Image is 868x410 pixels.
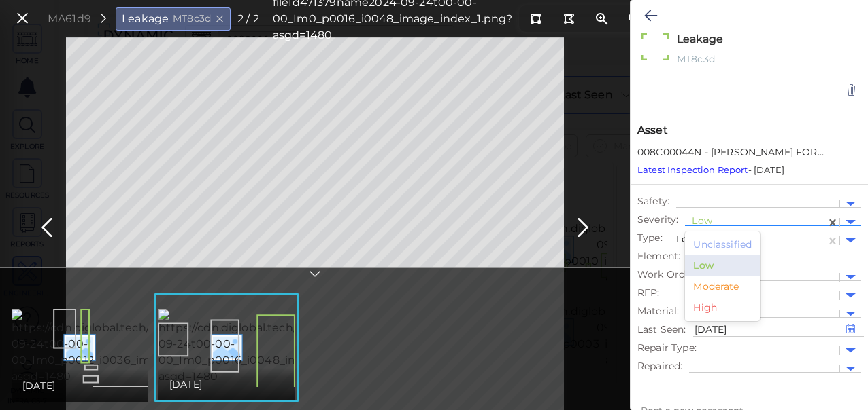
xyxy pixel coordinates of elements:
span: [DATE] [22,377,55,394]
span: Severity : [637,212,678,227]
span: Leakage [122,11,169,27]
div: MT8c3d [673,52,814,69]
div: High [685,297,760,318]
iframe: Chat [810,349,858,400]
div: Unclassified [685,234,760,255]
span: Leakage [676,233,716,245]
span: - [DATE] [637,164,784,175]
textarea: Leakage [673,31,814,47]
span: Material : [637,304,679,318]
span: Repair Type : [637,341,697,355]
div: Moderate [685,276,760,297]
a: Latest Inspection Report [637,164,748,175]
div: 2 / 2 [237,11,259,27]
img: https://cdn.diglobal.tech/width210/1480/2024-09-24t00-00-00_Im0_p0012_i0036_image_index_1.png?asg... [12,309,265,385]
span: Last Seen : [637,322,686,337]
span: Element : [637,249,680,263]
img: https://cdn.diglobal.tech/width210/1480/2024-09-24t00-00-00_Im0_p0016_i0048_image_index_1.png?asg... [158,309,412,385]
span: Low [692,215,712,227]
div: Low [685,255,760,276]
span: Asset [637,122,861,138]
div: MA61d9 [48,11,91,27]
span: RFP : [637,286,660,300]
span: Work Order : [637,267,697,282]
span: Safety : [637,194,669,208]
span: 008C00044N - ASHBY FORK RD - Over BR OF ASHBY'S FORK [637,145,828,160]
span: Type : [637,231,663,245]
span: MT8c3d [173,12,211,26]
span: Repaired : [637,359,682,373]
span: [DATE] [169,376,202,392]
